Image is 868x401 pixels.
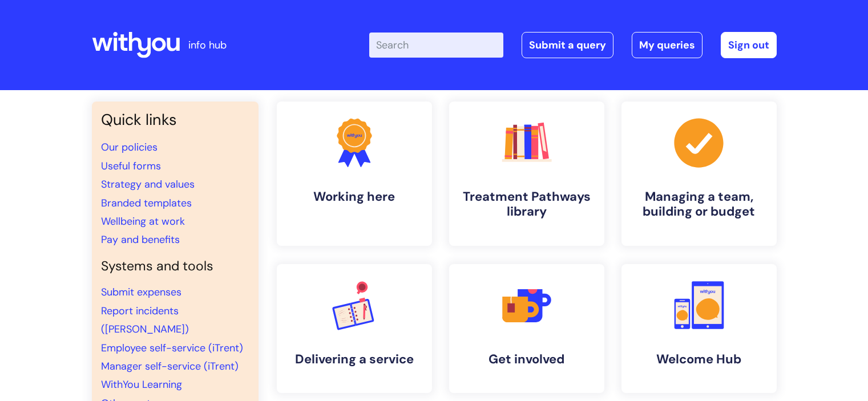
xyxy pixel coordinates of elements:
[101,214,185,228] a: Wellbeing at work
[721,32,777,58] a: Sign out
[449,102,604,246] a: Treatment Pathways library
[101,196,192,210] a: Branded templates
[458,189,595,220] h4: Treatment Pathways library
[458,352,595,367] h4: Get involved
[101,111,249,129] h3: Quick links
[101,304,189,336] a: Report incidents ([PERSON_NAME])
[369,32,777,58] div: | -
[631,189,768,220] h4: Managing a team, building or budget
[277,264,432,393] a: Delivering a service
[286,189,423,204] h4: Working here
[101,159,161,173] a: Useful forms
[621,264,777,393] a: Welcome Hub
[101,233,180,246] a: Pay and benefits
[101,341,243,355] a: Employee self-service (iTrent)
[101,177,195,191] a: Strategy and values
[369,33,503,58] input: Search
[188,36,227,54] p: info hub
[277,102,432,246] a: Working here
[101,359,239,373] a: Manager self-service (iTrent)
[101,140,158,154] a: Our policies
[621,102,777,246] a: Managing a team, building or budget
[631,352,768,367] h4: Welcome Hub
[632,32,703,58] a: My queries
[286,352,423,367] h4: Delivering a service
[101,378,182,391] a: WithYou Learning
[101,285,181,299] a: Submit expenses
[522,32,613,58] a: Submit a query
[449,264,604,393] a: Get involved
[101,258,249,274] h4: Systems and tools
